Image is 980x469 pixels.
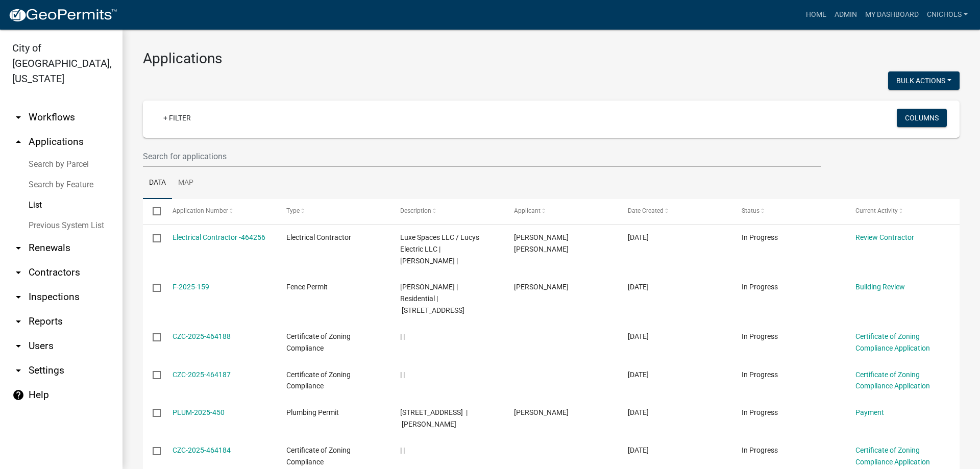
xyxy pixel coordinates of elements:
span: Luxe Spaces LLC / Lucys Electric LLC | Jordan Michael | [400,233,479,265]
span: Application Number [173,207,228,214]
i: arrow_drop_down [12,242,24,254]
span: In Progress [742,233,778,241]
a: Admin [830,5,861,24]
span: Jamison Wright [514,408,569,416]
i: arrow_drop_down [12,364,24,377]
a: PLUM-2025-450 [173,408,225,416]
input: Search for applications [143,146,821,167]
span: Fence Permit [286,283,328,291]
datatable-header-cell: Description [390,199,504,224]
a: Data [143,167,172,200]
i: arrow_drop_down [12,266,24,279]
datatable-header-cell: Application Number [162,199,276,224]
span: In Progress [742,446,778,454]
span: Electrical Contractor [286,233,351,241]
span: Kevin Laughlin [514,283,569,291]
span: 08/15/2025 [628,446,649,454]
i: arrow_drop_down [12,315,24,328]
span: Status [742,207,759,214]
a: F-2025-159 [173,283,209,291]
a: CZC-2025-464184 [173,446,231,454]
a: Certificate of Zoning Compliance Application [855,371,930,390]
span: Applicant [514,207,541,214]
span: In Progress [742,332,778,340]
a: CZC-2025-464187 [173,371,231,379]
span: Certificate of Zoning Compliance [286,332,351,352]
span: Certificate of Zoning Compliance [286,446,351,466]
button: Bulk Actions [888,71,960,90]
span: | | [400,446,405,454]
span: 2307 ELK POINTE BLVD. | Wright Jamison [400,408,468,428]
span: In Progress [742,283,778,291]
a: Payment [855,408,884,416]
span: Seabrook Alexandra | Residential | 3214 Rolling creek Drive [400,283,464,314]
datatable-header-cell: Select [143,199,162,224]
i: help [12,389,24,401]
i: arrow_drop_up [12,136,24,148]
span: 08/15/2025 [628,408,649,416]
span: In Progress [742,408,778,416]
a: Review Contractor [855,233,914,241]
span: 08/15/2025 [628,371,649,379]
a: Certificate of Zoning Compliance Application [855,446,930,466]
datatable-header-cell: Applicant [504,199,618,224]
button: Columns [897,109,947,127]
a: Map [172,167,200,200]
i: arrow_drop_down [12,111,24,124]
span: Certificate of Zoning Compliance [286,371,351,390]
span: 08/15/2025 [628,233,649,241]
span: Current Activity [855,207,898,214]
span: Plumbing Permit [286,408,339,416]
a: + Filter [155,109,199,127]
span: 08/15/2025 [628,332,649,340]
span: In Progress [742,371,778,379]
i: arrow_drop_down [12,291,24,303]
i: arrow_drop_down [12,340,24,352]
span: | | [400,371,405,379]
span: Jordan Michael Gipson [514,233,569,253]
a: cnichols [923,5,972,24]
span: 08/15/2025 [628,283,649,291]
span: Date Created [628,207,664,214]
span: | | [400,332,405,340]
datatable-header-cell: Current Activity [846,199,960,224]
datatable-header-cell: Status [732,199,846,224]
datatable-header-cell: Type [276,199,390,224]
h3: Applications [143,50,960,67]
a: Home [802,5,830,24]
a: Electrical Contractor -464256 [173,233,265,241]
span: Type [286,207,300,214]
a: Building Review [855,283,905,291]
span: Description [400,207,431,214]
a: Certificate of Zoning Compliance Application [855,332,930,352]
a: My Dashboard [861,5,923,24]
datatable-header-cell: Date Created [618,199,732,224]
a: CZC-2025-464188 [173,332,231,340]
